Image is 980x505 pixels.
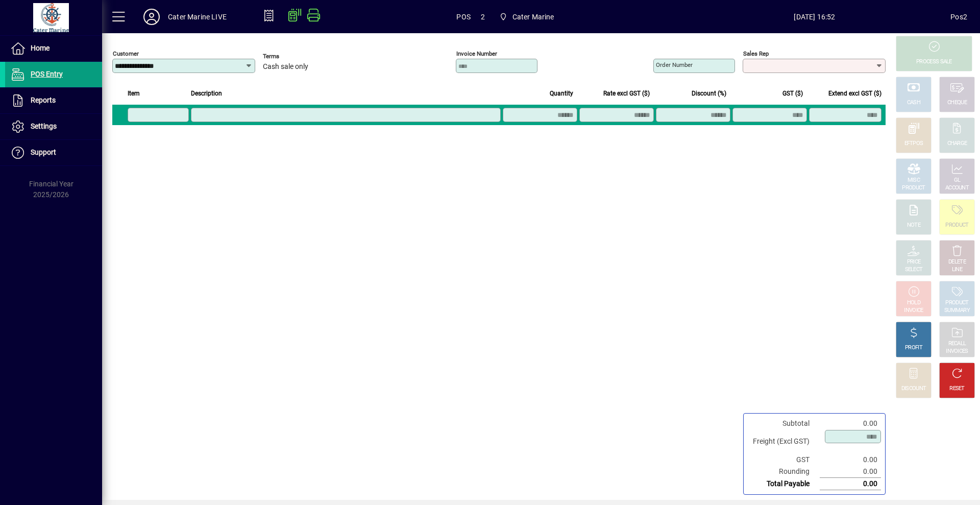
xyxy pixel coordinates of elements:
div: RECALL [948,340,966,348]
span: Terms [263,53,324,60]
div: INVOICES [946,348,968,355]
td: GST [748,454,820,466]
div: DELETE [948,258,966,266]
a: Settings [5,114,102,139]
span: Cater Marine [495,8,558,26]
td: 0.00 [820,478,881,490]
div: PRODUCT [902,184,925,192]
div: CASH [907,99,920,107]
div: HOLD [907,299,920,307]
div: PRODUCT [945,299,968,307]
a: Reports [5,88,102,113]
span: 2 [481,9,485,25]
button: Profile [135,8,168,26]
span: Quantity [550,88,573,99]
span: Discount (%) [692,88,726,99]
div: INVOICE [904,307,923,315]
span: Cater Marine [512,9,554,25]
div: PROFIT [905,344,922,352]
mat-label: Sales rep [743,50,769,57]
span: Home [31,44,50,52]
div: MISC [908,177,920,184]
td: Rounding [748,466,820,478]
span: GST ($) [782,88,803,99]
span: [DATE] 16:52 [679,9,951,25]
span: POS Entry [31,70,63,78]
span: Item [128,88,140,99]
div: GL [954,177,961,184]
td: Subtotal [748,418,820,429]
div: SUMMARY [944,307,970,315]
td: 0.00 [820,418,881,429]
span: Cash sale only [263,63,308,71]
span: Reports [31,96,56,104]
div: LINE [952,266,962,274]
td: Total Payable [748,478,820,490]
td: 0.00 [820,466,881,478]
span: Extend excl GST ($) [828,88,881,99]
a: Support [5,140,102,165]
div: PRICE [907,258,921,266]
div: EFTPOS [904,140,923,148]
mat-label: Customer [113,50,139,57]
td: Freight (Excl GST) [748,429,820,454]
span: Settings [31,122,57,130]
div: NOTE [907,222,920,229]
mat-label: Order number [656,61,693,68]
div: RESET [949,385,965,393]
div: Pos2 [950,9,967,25]
div: DISCOUNT [901,385,926,393]
a: Home [5,36,102,61]
div: PRODUCT [945,222,968,229]
span: Description [191,88,222,99]
div: ACCOUNT [945,184,969,192]
mat-label: Invoice number [456,50,497,57]
div: Cater Marine LIVE [168,9,227,25]
div: CHARGE [947,140,967,148]
td: 0.00 [820,454,881,466]
div: CHEQUE [947,99,967,107]
div: SELECT [905,266,923,274]
span: Support [31,148,56,156]
span: Rate excl GST ($) [603,88,650,99]
div: PROCESS SALE [916,58,952,66]
span: POS [456,9,471,25]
